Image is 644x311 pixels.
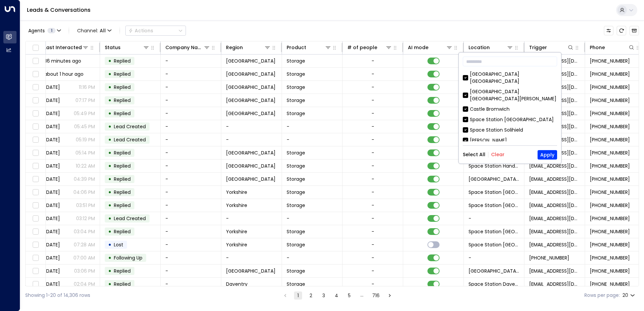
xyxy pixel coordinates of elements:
div: Phone [590,43,635,51]
span: +447765880934 [529,254,569,261]
span: Toggle select row [31,267,40,275]
div: Button group with a nested menu [125,26,186,36]
div: - [372,228,374,235]
td: - [464,251,524,264]
p: 02:04 PM [74,281,95,287]
span: leads@space-station.co.uk [529,163,580,169]
span: +447771030193 [590,176,630,182]
span: Toggle select row [31,96,40,105]
div: • [108,265,111,277]
div: - [372,241,374,248]
span: Channel: [74,26,114,35]
td: - [161,146,221,159]
span: Toggle select row [31,83,40,92]
span: Yesterday [44,281,60,287]
p: 03:06 PM [74,268,95,274]
span: Replied [114,163,131,169]
div: Product [287,43,306,51]
div: - [372,97,374,104]
td: - [161,212,221,225]
button: Agents1 [25,26,63,35]
div: - [372,110,374,117]
span: Replied [114,110,131,117]
span: +447584023745 [590,71,630,77]
button: Archived Leads [630,26,639,35]
button: Clear [491,152,505,157]
div: … [358,291,366,300]
span: Space Station Castle Bromwich [469,268,519,274]
div: [GEOGRAPHIC_DATA] [GEOGRAPHIC_DATA][PERSON_NAME] [470,88,557,102]
span: Storage [287,189,305,196]
div: • [108,278,111,290]
p: 03:04 PM [74,228,95,235]
span: +447989473873 [590,202,630,209]
button: Apply [538,150,557,160]
span: Lead Created [114,136,146,143]
div: Company Name [165,43,210,51]
div: Last Interacted [44,43,82,51]
td: - [221,133,282,146]
span: Replied [114,281,131,287]
span: 1 [47,28,56,33]
span: Toggle select row [31,109,40,118]
label: Rows per page: [584,292,620,299]
td: - [282,133,343,146]
span: +447918165944 [590,97,630,104]
div: [GEOGRAPHIC_DATA] [GEOGRAPHIC_DATA] [463,71,557,85]
span: Yesterday [44,228,60,235]
button: Customize [604,26,613,35]
span: Storage [287,71,305,77]
div: - [372,84,374,91]
div: Space Station Solihield [463,127,557,134]
span: leads@space-station.co.uk [529,241,580,248]
span: leads@space-station.co.uk [529,215,580,222]
button: page 1 [294,291,302,300]
div: Trigger [529,43,574,51]
div: • [108,213,111,224]
div: • [108,55,111,67]
div: • [108,121,111,132]
div: Castle Bromwich [463,106,557,113]
span: Daventry [226,281,248,287]
div: Region [226,43,271,51]
td: - [464,212,524,225]
td: - [282,251,343,264]
div: Status [105,43,150,51]
td: - [161,107,221,120]
span: +447765880934 [590,241,630,248]
span: Storage [287,202,305,209]
span: +447765880934 [590,254,630,261]
td: - [161,94,221,107]
p: 05:19 PM [76,136,95,143]
span: Yorkshire [226,189,247,196]
td: - [221,212,282,225]
span: Yorkshire [226,228,247,235]
td: - [161,173,221,185]
span: +447765880934 [590,215,630,222]
span: Toggle select row [31,280,40,288]
span: Yesterday [44,189,60,196]
td: - [221,120,282,133]
span: Storage [287,97,305,104]
span: Space Station Daventry [469,281,519,287]
span: Lead Created [114,215,146,222]
div: • [108,173,111,185]
div: • [108,95,111,106]
span: London [226,110,276,117]
button: Actions [125,26,186,36]
button: Channel:All [74,26,114,35]
span: Yesterday [44,176,60,182]
span: Birmingham [226,268,276,274]
span: Yesterday [44,97,60,104]
div: [PERSON_NAME] [470,137,507,144]
div: AI mode [408,43,428,51]
td: - [282,120,343,133]
span: +447799380824 [590,189,630,196]
span: Toggle select row [31,162,40,170]
nav: pagination navigation [281,291,394,300]
td: - [221,251,282,264]
span: Replied [114,149,131,156]
div: • [108,226,111,237]
p: 07:17 PM [75,97,95,104]
td: - [161,251,221,264]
